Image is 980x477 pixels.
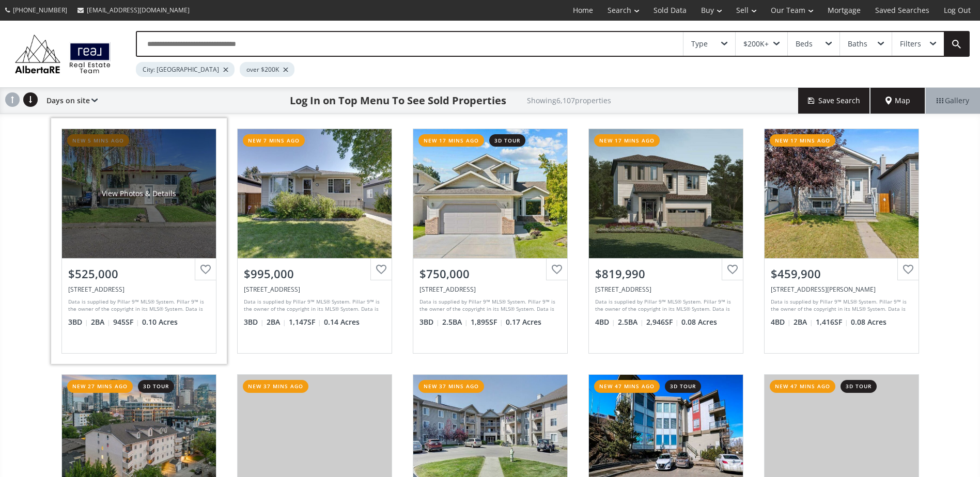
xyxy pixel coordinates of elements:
div: 179 Douglasbank Drive SE, Calgary, AB T2Z 1X7 [419,285,561,294]
span: 945 SF [113,317,139,327]
div: over $200K [240,62,294,77]
span: 2,946 SF [646,317,679,327]
button: Save Search [798,88,870,114]
span: Gallery [937,96,969,106]
div: Map [870,88,925,114]
span: 1,147 SF [289,317,321,327]
span: Map [885,96,910,106]
h1: Log In on Top Menu To See Sold Properties [290,93,506,108]
div: $750,000 [419,266,561,282]
div: Days on site [41,88,98,114]
div: Data is supplied by Pillar 9™ MLS® System. Pillar 9™ is the owner of the copyright in its MLS® Sy... [68,298,207,313]
img: Logo [10,32,115,76]
span: [EMAIL_ADDRESS][DOMAIN_NAME] [87,6,190,14]
span: 3 BD [419,317,440,327]
div: Type [691,40,708,47]
span: 2 BA [91,317,111,327]
span: [PHONE_NUMBER] [13,6,67,14]
span: 2 BA [794,317,813,327]
div: View Photos & Details [102,188,176,199]
span: 1,895 SF [471,317,503,327]
div: 332 Lysander Place SE, Calgary, AB T2C 1M1 [68,285,210,294]
div: $459,900 [771,266,912,282]
a: [EMAIL_ADDRESS][DOMAIN_NAME] [72,1,195,20]
div: 724 35A Street NW, Calgary, AB T2N 3A2 [244,285,385,294]
div: 113 Martin Crossing Way NE, Calgary, AB T3J 3T2 [771,285,912,294]
div: Data is supplied by Pillar 9™ MLS® System. Pillar 9™ is the owner of the copyright in its MLS® Sy... [595,298,734,313]
a: new 5 mins agoView Photos & Details$525,000[STREET_ADDRESS]Data is supplied by Pillar 9™ MLS® Sys... [51,118,227,364]
div: Data is supplied by Pillar 9™ MLS® System. Pillar 9™ is the owner of the copyright in its MLS® Sy... [244,298,383,313]
a: new 7 mins ago$995,000[STREET_ADDRESS]Data is supplied by Pillar 9™ MLS® System. Pillar 9™ is the... [227,118,402,364]
span: 2.5 BA [618,317,644,327]
div: Gallery [925,88,980,114]
div: Data is supplied by Pillar 9™ MLS® System. Pillar 9™ is the owner of the copyright in its MLS® Sy... [419,298,558,313]
a: new 17 mins ago$819,990[STREET_ADDRESS]Data is supplied by Pillar 9™ MLS® System. Pillar 9™ is th... [578,118,754,364]
span: 2.5 BA [442,317,468,327]
span: 1,416 SF [816,317,848,327]
div: Filters [900,40,921,47]
div: Data is supplied by Pillar 9™ MLS® System. Pillar 9™ is the owner of the copyright in its MLS® Sy... [771,298,910,313]
div: $525,000 [68,266,210,282]
span: 0.14 Acres [324,317,360,327]
div: $819,990 [595,266,737,282]
span: 0.08 Acres [681,317,717,327]
div: Baths [848,40,867,47]
span: 0.10 Acres [142,317,178,327]
div: $200K+ [743,40,769,47]
span: 3 BD [244,317,264,327]
span: 0.08 Acres [851,317,886,327]
div: 37 Yorkstone Crescent SW, Calgary, AB T2X 0T9 [595,285,737,294]
span: 0.17 Acres [506,317,541,327]
h2: Showing 6,107 properties [527,97,611,104]
div: Beds [796,40,813,47]
div: City: [GEOGRAPHIC_DATA] [136,62,235,77]
span: 4 BD [595,317,615,327]
a: new 17 mins ago3d tour$750,000[STREET_ADDRESS]Data is supplied by Pillar 9™ MLS® System. Pillar 9... [402,118,578,364]
span: 4 BD [771,317,791,327]
div: $995,000 [244,266,385,282]
span: 2 BA [267,317,286,327]
a: new 17 mins ago$459,900[STREET_ADDRESS][PERSON_NAME]Data is supplied by Pillar 9™ MLS® System. Pi... [754,118,929,364]
span: 3 BD [68,317,88,327]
